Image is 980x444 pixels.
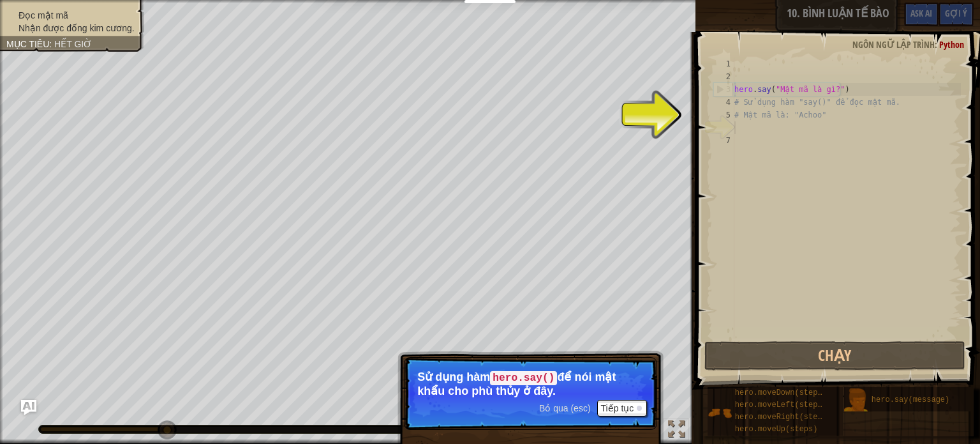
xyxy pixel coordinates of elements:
[904,3,939,26] button: Ask AI
[935,38,939,50] span: :
[417,371,644,397] p: Sử dụng hàm để nói mật khẩu cho phù thủy ở đây.
[708,401,732,425] img: portrait.png
[704,341,965,371] button: Chạy
[713,121,734,134] div: 6
[939,38,964,50] span: Python
[844,388,868,413] img: portrait.png
[713,134,734,147] div: 7
[910,7,932,19] span: Ask AI
[539,403,591,413] span: Bỏ qua (esc)
[490,371,557,385] code: hero.say()
[714,83,734,96] div: 3
[19,10,68,20] span: Đọc mật mã
[945,7,967,19] span: Gợi ý
[735,388,827,397] span: hero.moveDown(steps)
[735,401,827,410] span: hero.moveLeft(steps)
[21,400,36,415] button: Ask AI
[597,400,648,417] button: Tiếp tục
[49,39,54,49] span: :
[54,39,92,49] span: Hết giờ
[872,395,949,404] span: hero.say(message)
[713,96,734,109] div: 4
[735,413,831,422] span: hero.moveRight(steps)
[19,23,135,33] span: Nhận được đống kim cương.
[735,425,818,434] span: hero.moveUp(steps)
[6,9,135,22] li: Đọc mật mã
[713,70,734,83] div: 2
[713,57,734,70] div: 1
[6,39,49,49] span: Mục tiêu
[713,109,734,121] div: 5
[852,38,935,50] span: Ngôn ngữ lập trình
[6,22,135,34] li: Nhận được đống kim cương.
